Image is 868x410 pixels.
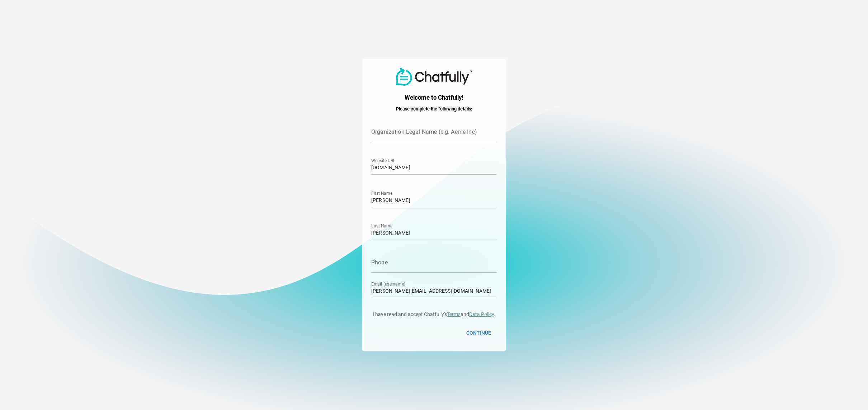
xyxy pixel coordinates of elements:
input: First Name [371,187,497,207]
div: Welcome to Chatfully! [371,93,497,102]
input: Phone [371,253,497,273]
input: Last Name [371,220,497,240]
button: Continue [463,326,494,339]
a: Data Policy [469,311,494,317]
img: Logo [396,68,472,86]
input: Email (username) [371,278,497,298]
div: Please complete the following details: [371,106,497,113]
input: Organization Legal Name (e.g. Acme Inc) [371,122,497,142]
input: Website URL [371,155,497,175]
a: Terms [447,311,461,317]
div: I have read and accept Chatfully's and . [371,311,497,318]
span: Continue [466,329,491,337]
